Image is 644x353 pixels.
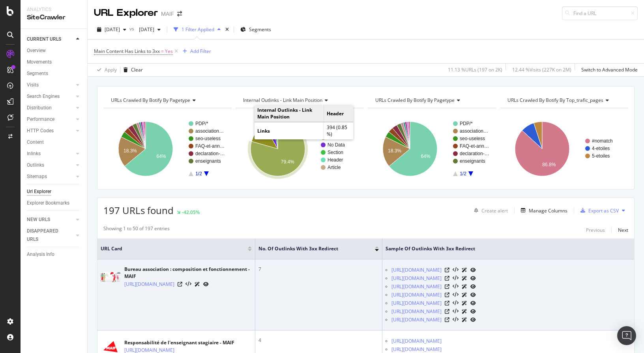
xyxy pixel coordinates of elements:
[27,161,44,169] div: Outlinks
[94,64,117,76] button: Apply
[453,276,459,281] button: View HTML Source
[391,291,442,299] a: [URL][DOMAIN_NAME]
[391,283,442,291] a: [URL][DOMAIN_NAME]
[27,188,82,196] a: Url Explorer
[453,267,459,273] button: View HTML Source
[27,69,82,78] a: Segments
[27,173,47,181] div: Sitemaps
[27,138,82,146] a: Content
[529,207,567,214] div: Manage Columns
[27,92,60,101] div: Search Engines
[27,216,50,224] div: NEW URLS
[27,35,61,43] div: CURRENT URLS
[27,227,67,244] div: DISAPPEARED URLS
[190,48,211,54] div: Add Filter
[27,69,48,78] div: Segments
[27,188,51,196] div: Url Explorer
[562,6,638,20] input: Find a URL
[124,339,234,346] div: Responsabilité de l'enseignant stagiaire - MAIF
[109,94,225,107] h4: URLs Crawled By Botify By pagetype
[195,128,224,134] text: association…
[103,225,170,235] div: Showing 1 to 50 of 197 entries
[453,300,459,306] button: View HTML Source
[375,97,455,103] span: URLs Crawled By Botify By pagetype
[460,151,489,156] text: declaration-…
[241,94,357,107] h4: Internal Outlinks - Link Main Position
[328,150,343,155] text: Section
[445,301,449,306] a: Visit Online Page
[182,26,214,33] div: 1 Filter Applied
[391,266,442,274] a: [URL][DOMAIN_NAME]
[445,293,449,297] a: Visit Online Page
[324,105,353,122] td: Header
[588,207,619,214] div: Export as CSV
[506,94,621,107] h4: URLs Crawled By Botify By top_trafic_pages
[462,274,467,282] a: AI Url Details
[586,227,605,233] div: Previous
[453,309,459,314] button: View HTML Source
[507,97,603,103] span: URLs Crawled By Botify By top_trafic_pages
[203,280,209,288] a: URL Inspection
[195,158,221,164] text: enseignants
[445,268,449,272] a: Visit Online Page
[324,122,353,139] td: 394 (0.85 %)
[94,23,129,36] button: [DATE]
[374,94,489,107] h4: URLs Crawled By Botify By pagetype
[470,299,476,307] a: URL Inspection
[27,199,69,207] div: Explorer Bookmarks
[542,162,556,167] text: 86.8%
[460,143,489,149] text: FAQ-et-ann…
[111,97,190,103] span: URLs Crawled By Botify By pagetype
[120,64,143,76] button: Clear
[161,48,164,54] span: =
[258,337,379,344] div: 4
[445,317,449,322] a: Visit Online Page
[103,204,174,217] span: 197 URLs found
[462,307,467,315] a: AI Url Details
[27,58,52,66] div: Movements
[460,158,485,164] text: enseignants
[94,48,160,54] span: Main Content Has Links to 3xx
[586,225,605,235] button: Previous
[258,266,379,273] div: 7
[27,6,81,13] div: Analytics
[182,209,200,216] div: -42.05%
[101,245,246,252] span: URL Card
[368,115,496,183] svg: A chart.
[391,274,442,282] a: [URL][DOMAIN_NAME]
[27,13,81,22] div: SiteCrawler
[195,171,202,176] text: 1/2
[236,115,364,183] svg: A chart.
[578,64,638,76] button: Switch to Advanced Mode
[460,128,488,134] text: association…
[448,66,502,73] div: 11.13 % URLs ( 197 on 2K )
[180,47,211,56] button: Add Filter
[94,6,158,20] div: URL Explorer
[27,250,82,259] a: Analysis Info
[470,274,476,282] a: URL Inspection
[445,309,449,314] a: Visit Online Page
[470,307,476,315] a: URL Inspection
[388,148,401,154] text: 18.3%
[27,115,74,124] a: Performance
[462,299,467,307] a: AI Url Details
[592,146,610,151] text: 4-etoiles
[27,35,74,43] a: CURRENT URLS
[27,199,82,207] a: Explorer Bookmarks
[617,326,636,345] div: Open Intercom Messenger
[581,66,638,73] div: Switch to Advanced Mode
[453,317,459,323] button: View HTML Source
[124,148,137,154] text: 18.3%
[136,23,164,36] button: [DATE]
[27,81,39,89] div: Visits
[124,280,174,288] a: [URL][DOMAIN_NAME]
[27,138,44,146] div: Content
[391,337,442,345] a: [URL][DOMAIN_NAME]
[105,66,117,73] div: Apply
[27,47,82,55] a: Overview
[445,276,449,281] a: Visit Online Page
[470,282,476,291] a: URL Inspection
[391,316,442,324] a: [URL][DOMAIN_NAME]
[470,266,476,274] a: URL Inspection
